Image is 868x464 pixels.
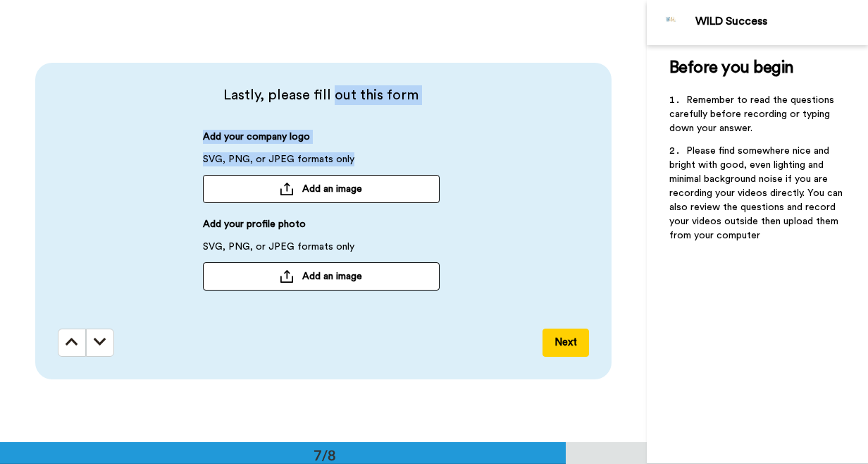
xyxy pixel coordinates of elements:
div: WILD Success [695,15,867,28]
button: Next [542,329,589,357]
img: Profile Image [655,6,688,39]
span: Before you begin [669,59,794,76]
span: SVG, PNG, or JPEG formats only [203,240,354,262]
span: Add an image [302,269,362,283]
span: Add your company logo [203,130,310,152]
span: Add your profile photo [203,217,306,240]
span: Please find somewhere nice and bright with good, even lighting and minimal background noise if yo... [669,146,845,240]
button: Add an image [203,175,440,203]
span: Add an image [302,182,362,196]
span: Lastly, please fill out this form [58,85,585,105]
button: Add an image [203,262,440,291]
span: Remember to read the questions carefully before recording or typing down your answer. [669,95,837,133]
span: SVG, PNG, or JPEG formats only [203,152,354,175]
